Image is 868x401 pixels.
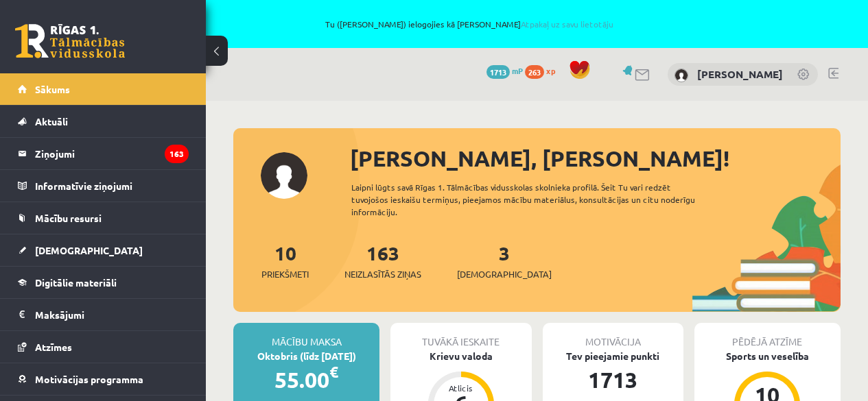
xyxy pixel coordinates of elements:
a: Atzīmes [18,331,189,363]
div: 1713 [543,363,683,396]
a: Atpakaļ uz savu lietotāju [521,19,613,29]
a: 263 xp [525,65,562,76]
span: 1713 [486,65,510,79]
span: Aktuāli [35,115,68,127]
i: 163 [165,145,189,163]
a: 10Priekšmeti [261,241,309,281]
a: Aktuāli [18,106,189,137]
legend: Informatīvie ziņojumi [35,170,189,202]
div: Atlicis [441,384,482,392]
a: 3[DEMOGRAPHIC_DATA] [457,241,552,281]
span: Sākums [35,83,70,95]
span: [DEMOGRAPHIC_DATA] [35,244,143,256]
a: Digitālie materiāli [18,267,189,298]
span: Neizlasītās ziņas [344,267,421,281]
span: Motivācijas programma [35,373,143,385]
img: Valentīns Sergejevs [675,69,688,82]
div: Sports un veselība [694,349,841,363]
div: [PERSON_NAME], [PERSON_NAME]! [350,142,841,175]
a: [PERSON_NAME] [697,67,783,81]
div: Motivācija [543,323,683,349]
span: Tu ([PERSON_NAME]) ielogojies kā [PERSON_NAME] [158,20,782,28]
span: Priekšmeti [261,267,309,281]
a: Informatīvie ziņojumi [18,170,189,202]
legend: Ziņojumi [35,138,189,169]
div: Pēdējā atzīme [694,323,841,349]
legend: Maksājumi [35,299,189,330]
span: 263 [525,65,544,79]
span: € [329,362,338,382]
span: Atzīmes [35,341,72,353]
span: Digitālie materiāli [35,276,117,289]
div: Oktobris (līdz [DATE]) [233,349,379,363]
a: Maksājumi [18,299,189,330]
span: xp [546,65,555,76]
a: Sākums [18,73,189,105]
span: Mācību resursi [35,212,102,224]
div: Krievu valoda [390,349,531,363]
div: Tuvākā ieskaite [390,323,531,349]
span: [DEMOGRAPHIC_DATA] [457,267,552,281]
div: Tev pieejamie punkti [543,349,683,363]
a: 163Neizlasītās ziņas [344,241,421,281]
div: 55.00 [233,363,379,396]
a: Ziņojumi163 [18,138,189,169]
a: Mācību resursi [18,202,189,234]
a: Rīgas 1. Tālmācības vidusskola [15,24,125,58]
a: 1713 mP [486,65,523,76]
span: mP [512,65,523,76]
a: Motivācijas programma [18,363,189,395]
div: Laipni lūgts savā Rīgas 1. Tālmācības vidusskolas skolnieka profilā. Šeit Tu vari redzēt tuvojošo... [351,181,716,218]
a: [DEMOGRAPHIC_DATA] [18,234,189,266]
div: Mācību maksa [233,323,379,349]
